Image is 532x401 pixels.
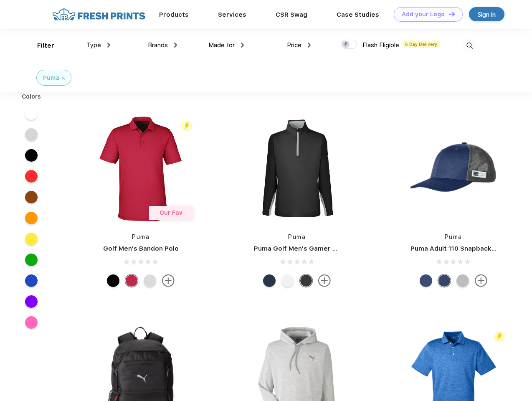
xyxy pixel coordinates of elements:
div: Puma Black [300,274,312,287]
div: Add your Logo [402,11,445,18]
div: Colors [15,92,48,101]
img: DT [449,12,455,16]
span: Made for [208,41,235,49]
a: Sign in [469,7,504,21]
div: Puma Black [107,274,119,287]
a: CSR Swag [276,11,307,18]
div: Peacoat Qut Shd [420,274,432,287]
a: Products [159,11,189,18]
div: Bright White [281,274,294,287]
a: Golf Men's Bandon Polo [103,245,179,252]
img: dropdown.png [308,43,311,48]
div: Quarry with Brt Whit [456,274,469,287]
span: Our Fav [160,209,182,216]
img: dropdown.png [107,43,110,48]
img: func=resize&h=266 [241,113,352,224]
a: Services [218,11,246,18]
img: flash_active_toggle.svg [494,331,505,342]
img: fo%20logo%202.webp [50,7,148,22]
img: dropdown.png [174,43,177,48]
span: Flash Eligible [362,41,399,49]
img: more.svg [475,274,487,287]
a: Puma [445,233,462,240]
div: Puma [43,74,59,82]
span: Type [86,41,101,49]
div: Ski Patrol [125,274,138,287]
a: Puma [132,233,149,240]
img: filter_cancel.svg [62,77,65,80]
div: High Rise [144,274,156,287]
img: flash_active_toggle.svg [181,120,193,132]
div: Navy Blazer [263,274,276,287]
img: func=resize&h=266 [398,113,509,224]
img: func=resize&h=266 [85,113,196,224]
a: Puma [288,233,306,240]
div: Peacoat with Qut Shd [438,274,451,287]
a: Puma Golf Men's Gamer Golf Quarter-Zip [254,245,386,252]
img: more.svg [162,274,175,287]
span: 5 Day Delivery [403,41,440,48]
div: Filter [37,41,54,51]
img: more.svg [318,274,331,287]
span: Price [287,41,301,49]
img: dropdown.png [241,43,244,48]
span: Brands [148,41,168,49]
div: Sign in [478,10,496,19]
img: desktop_search.svg [463,39,476,53]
